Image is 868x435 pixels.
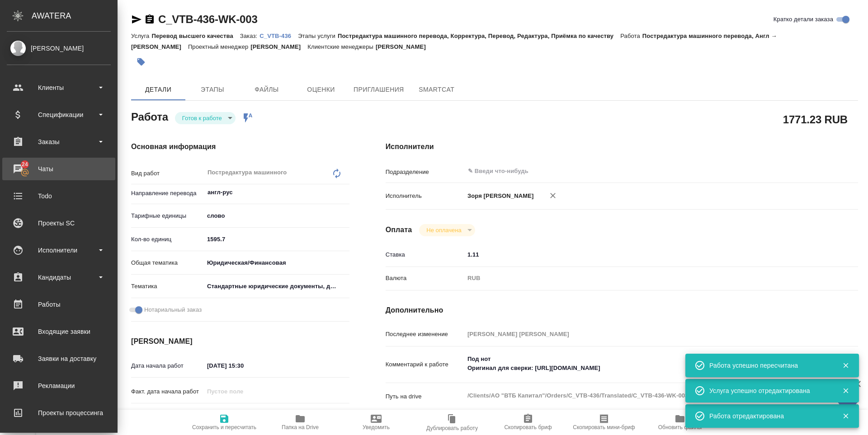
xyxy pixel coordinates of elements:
div: Работы [7,298,111,311]
a: 24Чаты [2,158,115,180]
input: Пустое поле [464,327,819,341]
span: SmartCat [415,84,458,95]
p: Зоря [PERSON_NAME] [464,192,534,201]
div: RUB [464,271,819,286]
div: Заявки на доставку [7,352,111,365]
h4: Оплата [386,225,412,235]
span: Скопировать бриф [504,424,552,430]
button: Готов к работе [179,114,225,122]
h4: [PERSON_NAME] [131,336,349,347]
input: ✎ Введи что-нибудь [204,408,283,421]
h4: Исполнители [386,141,858,152]
div: Работа успешно пересчитана [709,361,829,370]
button: Сохранить и пересчитать [186,410,262,435]
p: Проектный менеджер [188,43,250,50]
span: 24 [16,160,33,169]
button: Скопировать ссылку [144,14,155,25]
span: Детали [137,84,180,95]
button: Дублировать работу [414,410,490,435]
p: Кол-во единиц [131,235,204,244]
p: Направление перевода [131,189,204,198]
div: Проекты процессинга [7,406,111,420]
input: ✎ Введи что-нибудь [464,248,819,261]
span: Приглашения [354,84,404,95]
p: Комментарий к работе [386,360,464,369]
p: Последнее изменение [386,330,464,339]
div: Проекты SC [7,216,111,230]
span: Обновить файлы [658,424,702,430]
p: Услуга [131,33,151,39]
div: Работа отредактирована [709,412,829,421]
textarea: Под нот Оригинал для сверки: [URL][DOMAIN_NAME] [464,351,819,376]
h4: Основная информация [131,141,349,152]
a: Работы [2,293,115,316]
a: Проекты SC [2,212,115,234]
button: Не оплачена [424,226,464,234]
button: Папка на Drive [262,410,338,435]
button: Скопировать ссылку для ЯМессенджера [131,14,142,25]
span: Этапы [191,84,234,95]
a: Рекламации [2,374,115,397]
p: Факт. дата начала работ [131,387,204,396]
span: Кратко детали заказа [774,15,833,24]
p: Постредактура машинного перевода, Корректура, Перевод, Редактура, Приёмка по качеству [338,33,620,39]
a: Заявки на доставку [2,347,115,370]
div: Стандартные юридические документы, договоры, уставы [204,279,349,294]
input: ✎ Введи что-нибудь [204,233,349,246]
p: Исполнитель [386,192,464,201]
div: Входящие заявки [7,325,111,338]
div: AWATERA [32,7,118,25]
button: Удалить исполнителя [543,186,563,206]
p: Тарифные единицы [131,211,204,220]
p: [PERSON_NAME] [250,43,307,50]
p: Подразделение [386,168,464,177]
a: Проекты процессинга [2,402,115,424]
a: C_VTB-436-WK-003 [158,13,258,25]
input: ✎ Введи что-нибудь [467,166,786,177]
button: Уведомить [338,410,414,435]
div: Чаты [7,162,111,176]
span: Уведомить [363,424,390,430]
div: Todo [7,189,111,203]
h4: Дополнительно [386,305,858,316]
a: C_VTB-436 [259,32,298,39]
p: Общая тематика [131,258,204,267]
p: [PERSON_NAME] [376,43,433,50]
div: Кандидаты [7,271,111,284]
div: Рекламации [7,379,111,393]
p: Перевод высшего качества [151,33,240,39]
div: слово [204,208,349,224]
span: Оценки [299,84,343,95]
div: Заказы [7,135,111,149]
input: Пустое поле [204,385,283,398]
span: Дублировать работу [426,425,478,431]
p: Заказ: [240,33,259,39]
div: [PERSON_NAME] [7,43,111,53]
p: Валюта [386,274,464,283]
p: Работа [620,33,642,39]
h2: 1771.23 RUB [783,112,848,127]
textarea: /Clients/АО "ВТБ Капитал"/Orders/C_VTB-436/Translated/C_VTB-436-WK-003 [464,388,819,403]
span: Папка на Drive [282,424,319,430]
a: Входящие заявки [2,320,115,343]
p: Клиентские менеджеры [307,43,376,50]
p: Этапы услуги [298,33,338,39]
span: Нотариальный заказ [144,305,202,314]
button: Добавить тэг [131,52,151,72]
div: Клиенты [7,81,111,94]
span: Файлы [245,84,288,95]
a: Todo [2,185,115,207]
p: Вид работ [131,169,204,178]
button: Open [814,170,816,172]
p: Ставка [386,250,464,259]
p: Тематика [131,282,204,291]
p: Путь на drive [386,392,464,401]
div: Услуга успешно отредактирована [709,386,829,395]
div: Готов к работе [419,224,475,236]
span: Сохранить и пересчитать [192,424,256,430]
span: Скопировать мини-бриф [573,424,635,430]
div: Исполнители [7,243,111,257]
h2: Работа [131,108,168,124]
button: Скопировать бриф [490,410,566,435]
input: ✎ Введи что-нибудь [204,359,283,372]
